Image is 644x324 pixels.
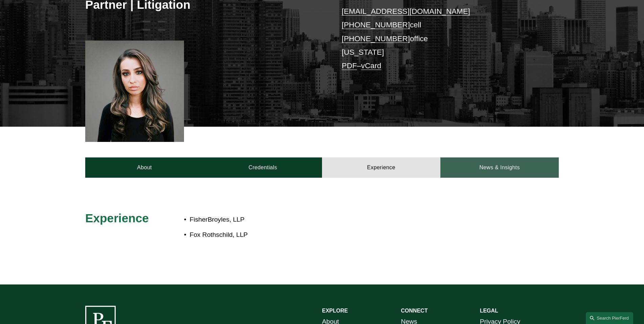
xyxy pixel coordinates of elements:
[85,211,149,225] span: Experience
[190,229,500,241] p: Fox Rothschild, LLP
[361,61,382,70] a: vCard
[204,157,322,178] a: Credentials
[322,308,348,314] strong: EXPLORE
[342,21,410,29] a: [PHONE_NUMBER]
[401,308,428,314] strong: CONNECT
[342,34,410,43] a: [PHONE_NUMBER]
[342,5,539,73] p: cell office [US_STATE] –
[480,308,498,314] strong: LEGAL
[440,157,559,178] a: News & Insights
[322,157,440,178] a: Experience
[342,7,470,16] a: [EMAIL_ADDRESS][DOMAIN_NAME]
[85,157,204,178] a: About
[342,61,357,70] a: PDF
[190,214,500,226] p: FisherBroyles, LLP
[586,312,633,324] a: Search this site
